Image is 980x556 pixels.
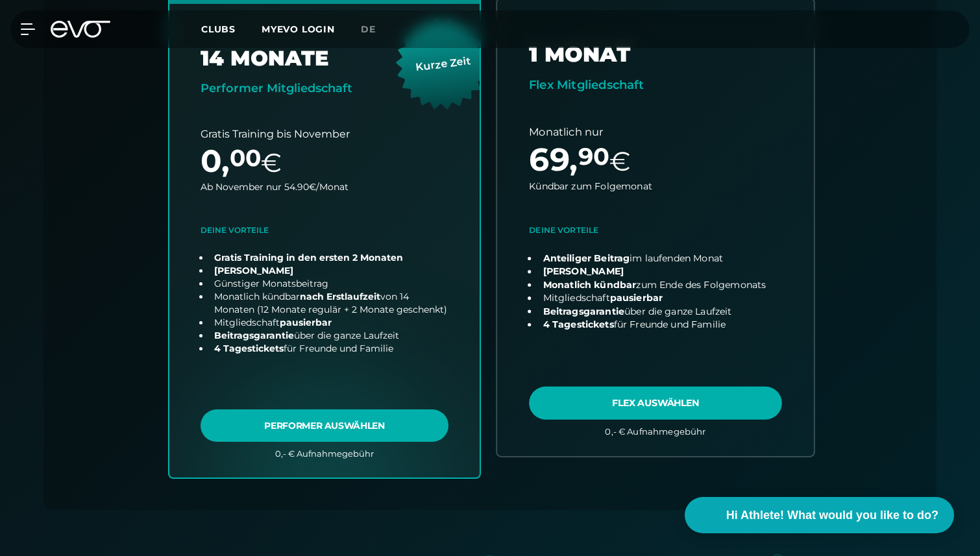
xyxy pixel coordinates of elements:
span: de [361,23,376,35]
a: MYEVO LOGIN [262,23,335,35]
span: Hi Athlete! What would you like to do? [726,507,938,524]
a: Clubs [201,23,262,35]
a: de [361,22,391,37]
span: Clubs [201,23,236,35]
button: Hi Athlete! What would you like to do? [685,497,954,533]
